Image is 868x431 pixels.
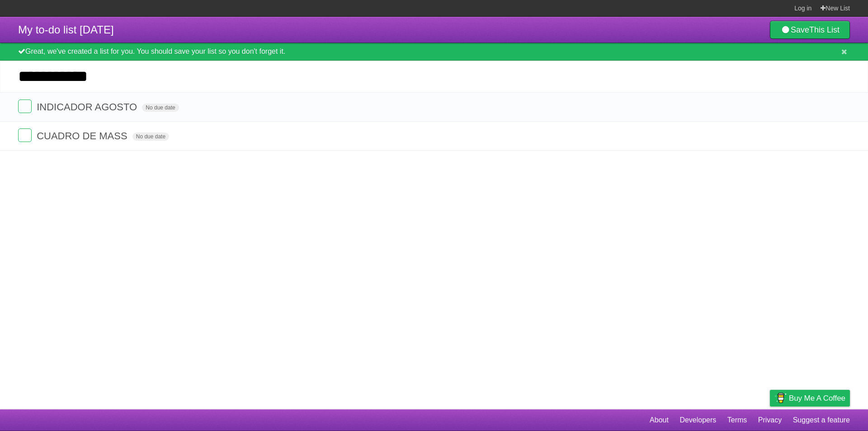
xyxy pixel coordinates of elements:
a: About [650,412,669,429]
label: Done [18,128,32,142]
span: No due date [132,133,169,141]
span: Buy me a coffee [789,390,845,406]
a: Suggest a feature [793,412,850,429]
label: Done [18,99,32,113]
a: SaveThis List [770,21,850,39]
a: Privacy [758,412,782,429]
a: Buy me a coffee [770,390,850,407]
b: This List [809,25,840,34]
img: Buy me a coffee [774,390,787,406]
span: INDICADOR AGOSTO [37,101,139,113]
span: CUADRO DE MASS [37,130,129,142]
span: My to-do list [DATE] [18,24,114,36]
a: Terms [727,412,747,429]
a: Developers [679,412,716,429]
span: No due date [142,104,179,112]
